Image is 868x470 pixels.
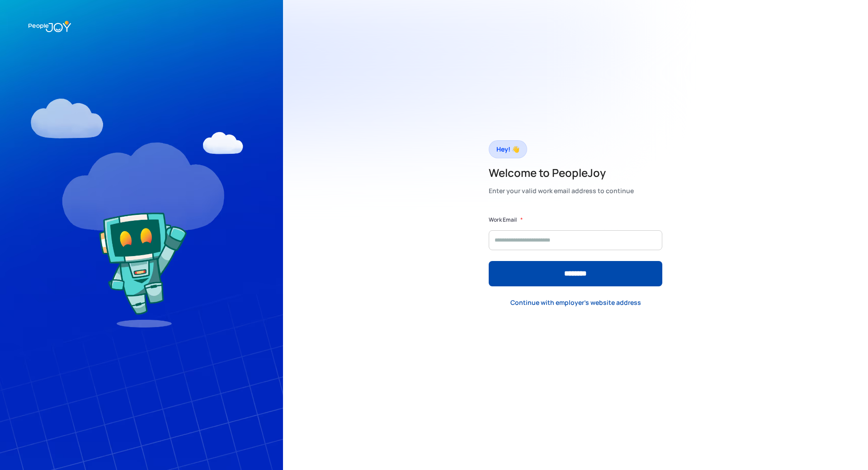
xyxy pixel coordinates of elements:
div: Hey! 👋 [496,143,519,156]
h2: Welcome to PeopleJoy [489,166,634,180]
form: Form [489,215,662,286]
div: Enter your valid work email address to continue [489,185,634,197]
label: Work Email [489,215,517,224]
a: Continue with employer's website address [503,293,648,312]
div: Continue with employer's website address [510,298,641,307]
